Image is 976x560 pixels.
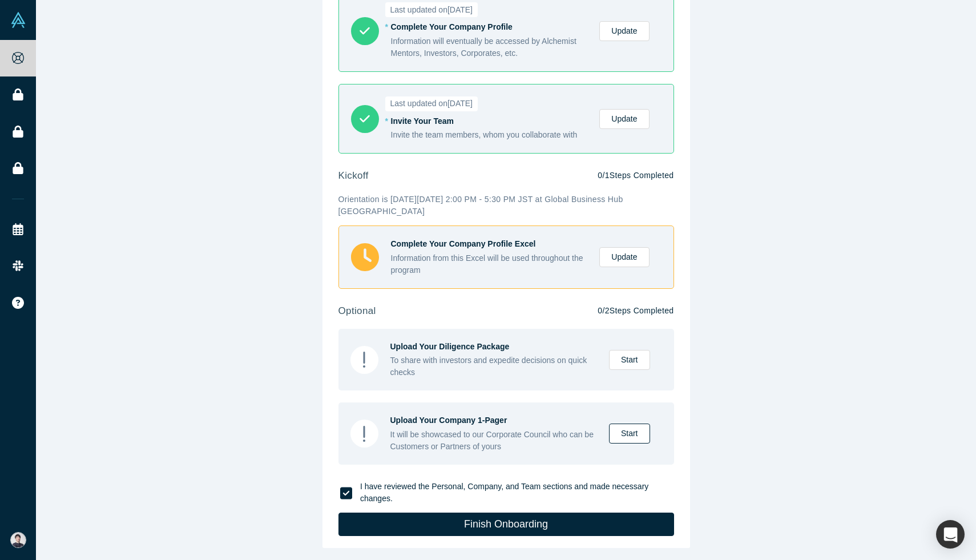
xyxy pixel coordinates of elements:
div: Complete Your Company Profile [391,21,588,33]
span: Last updated on [DATE] [385,96,478,111]
a: Update [599,21,649,41]
a: Start [609,350,650,370]
span: Orientation is [DATE][DATE] 2:00 PM - 5:30 PM JST at Global Business Hub [GEOGRAPHIC_DATA] [338,195,623,216]
span: Last updated on [DATE] [385,2,478,17]
button: Finish Onboarding [338,513,674,536]
p: I have reviewed the Personal, Company, and Team sections and made necessary changes. [360,481,666,505]
a: Start [609,424,650,444]
div: Upload Your Company 1-Pager [390,414,597,426]
strong: kickoff [338,170,369,181]
div: Information will eventually be accessed by Alchemist Mentors, Investors, Corporates, etc. [391,35,588,59]
img: Alchemist Vault Logo [10,12,26,28]
img: Katsutoshi Tabata's Account [10,532,26,548]
a: Update [599,247,649,267]
div: Information from this Excel will be used throughout the program [391,252,588,276]
div: Invite Your Team [391,115,588,127]
strong: optional [338,305,376,316]
div: Invite the team members, whom you collaborate with [391,129,588,141]
p: 0 / 2 Steps Completed [598,305,673,317]
p: 0 / 1 Steps Completed [598,170,673,182]
div: It will be showcased to our Corporate Council who can be Customers or Partners of yours [390,429,597,453]
a: Update [599,109,649,129]
div: Upload Your Diligence Package [390,341,597,353]
div: To share with investors and expedite decisions on quick checks [390,354,597,378]
div: Complete Your Company Profile Excel [391,238,588,250]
